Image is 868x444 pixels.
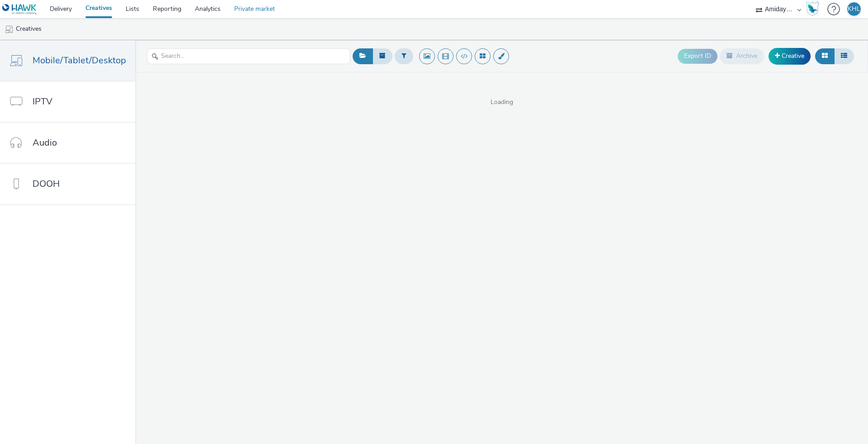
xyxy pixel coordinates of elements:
button: Grid [815,48,835,64]
input: Search... [147,48,350,64]
img: Hawk Academy [806,2,819,16]
div: KHL [848,2,860,16]
span: Loading [135,98,868,107]
span: Audio [33,136,57,149]
button: Table [834,48,854,64]
a: Hawk Academy [806,2,823,16]
button: Export ID [678,49,717,63]
span: DOOH [33,177,60,190]
button: Archive [720,48,764,64]
img: undefined Logo [2,4,37,15]
img: mobile [5,25,14,34]
a: Creative [769,48,811,64]
span: Mobile/Tablet/Desktop [33,54,126,67]
span: IPTV [33,95,52,108]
